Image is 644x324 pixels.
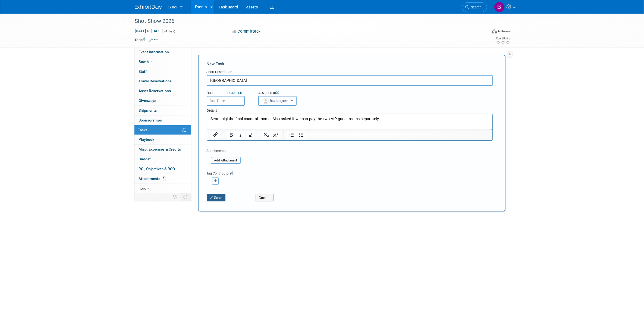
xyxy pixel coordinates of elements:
button: Italic [236,131,245,139]
span: 1 [162,176,166,180]
a: Staff [134,67,191,76]
a: Edit [149,38,158,42]
a: Shipments [134,106,191,115]
input: Name of task or a short description [207,75,493,86]
div: New Task [207,61,493,67]
button: Underline [245,131,255,139]
div: Short Description [207,70,493,75]
button: Numbered list [287,131,296,139]
span: Staff [139,69,147,74]
span: Search [469,5,482,9]
span: more [138,186,146,191]
span: Shipments [139,108,157,113]
span: Attachments [139,176,166,181]
a: Quickpick [227,91,243,95]
span: (4 days) [164,30,175,33]
td: Tags [135,37,158,43]
a: Tasks [134,125,191,135]
iframe: Rich Text Area [207,114,492,129]
img: Bree Yoshikawa [494,2,504,12]
div: Event Rating [496,37,510,40]
span: Playbook [139,137,155,142]
div: Attachments [207,149,241,153]
td: Toggle Event Tabs [180,193,191,200]
div: Assigned to [258,91,324,96]
span: SureFire [168,5,183,9]
span: Misc. Expenses & Credits [139,147,181,151]
span: to [146,29,152,33]
a: Budget [134,154,191,164]
div: Due [207,91,250,96]
button: Bold [226,131,235,139]
span: Giveaways [139,98,156,103]
a: Asset Reservations [134,86,191,96]
button: Cancel [256,194,274,201]
a: Giveaways [134,96,191,105]
button: Subscript [261,131,271,139]
a: Playbook [134,135,191,144]
div: Tag Contributors [207,170,493,176]
a: ROI, Objectives & ROO [134,164,191,174]
a: Misc. Expenses & Credits [134,145,191,154]
span: Tasks [138,128,148,132]
a: Sponsorships [134,116,191,125]
span: Event Information [139,50,169,54]
a: Travel Reservations [134,76,191,86]
div: Details [207,106,493,114]
a: Attachments1 [134,174,191,183]
button: Unassigned [258,96,297,106]
div: Shot Show 2026 [133,16,479,26]
a: Event Information [134,47,191,57]
input: Due Date [207,96,245,106]
a: more [134,184,191,193]
img: ExhibitDay [135,5,162,10]
span: Budget [139,157,151,161]
div: In-Person [498,29,511,33]
i: Booth reservation complete [152,60,154,63]
span: ROI, Objectives & ROO [139,167,175,171]
button: Insert/edit link [211,131,220,139]
td: Personalize Event Tab Strip [171,193,180,200]
button: Committed [231,29,263,34]
button: Bullet list [296,131,306,139]
span: [DATE] [DATE] [135,29,163,33]
button: Save [207,194,226,201]
img: Format-Inperson.png [492,29,497,33]
div: Event Format [455,28,511,36]
span: Unassigned [262,98,290,103]
i: Quick [228,91,236,95]
span: Sponsorships [139,118,162,122]
span: Booth [139,60,155,64]
span: Asset Reservations [139,89,171,93]
span: Travel Reservations [139,79,172,83]
a: Booth [134,57,191,67]
a: Search [462,2,487,12]
button: Superscript [271,131,280,139]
